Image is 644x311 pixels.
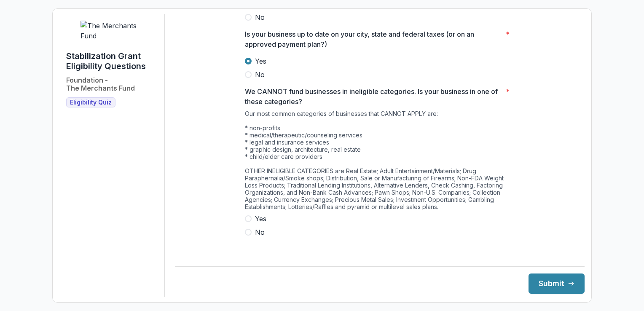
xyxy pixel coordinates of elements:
div: Our most common categories of businesses that CANNOT APPLY are: * non-profits * medical/therapeut... [245,110,515,214]
span: Yes [255,214,266,224]
p: Is your business up to date on your city, state and federal taxes (or on an approved payment plan?) [245,29,502,49]
p: We CANNOT fund businesses in ineligible categories. Is your business in one of these categories? [245,86,502,107]
h2: Foundation - The Merchants Fund [66,76,135,92]
h1: Stabilization Grant Eligibility Questions [66,51,158,71]
button: Submit [529,273,585,294]
img: The Merchants Fund [80,21,144,41]
span: Eligibility Quiz [70,99,112,106]
span: No [255,12,265,22]
span: No [255,70,265,80]
span: No [255,227,265,237]
span: Yes [255,56,266,66]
